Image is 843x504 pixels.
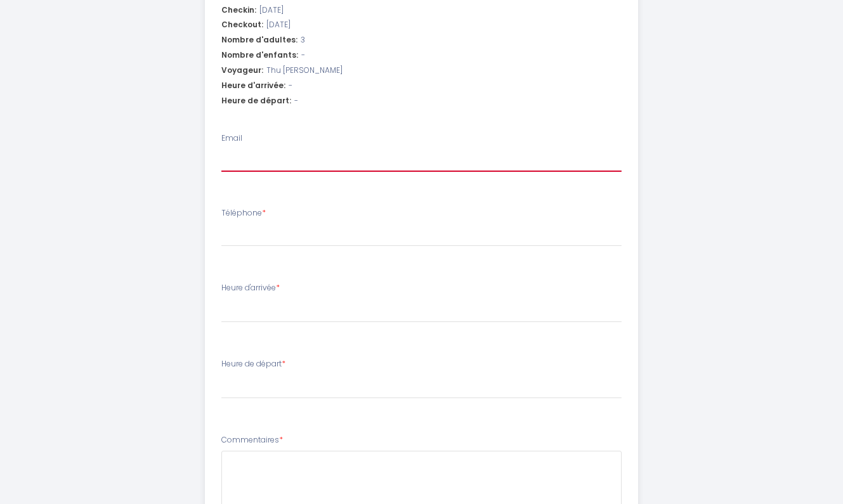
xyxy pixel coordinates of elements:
[221,282,280,294] label: Heure d'arrivée
[221,65,263,77] span: Voyageur:
[221,49,298,61] span: Nombre d'enfants:
[221,132,242,145] label: Email
[294,95,298,107] span: -
[221,358,285,370] label: Heure de départ
[266,19,291,31] span: [DATE]
[289,80,292,92] span: -
[301,49,305,61] span: -
[221,95,291,107] span: Heure de départ:
[221,34,297,46] span: Nombre d'adultes:
[259,4,284,16] span: [DATE]
[266,65,343,77] span: Thu [PERSON_NAME]
[221,19,263,31] span: Checkout:
[221,434,283,446] label: Commentaires
[221,80,285,92] span: Heure d'arrivée:
[221,4,256,16] span: Checkin:
[301,34,305,46] span: 3
[221,207,266,219] label: Téléphone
